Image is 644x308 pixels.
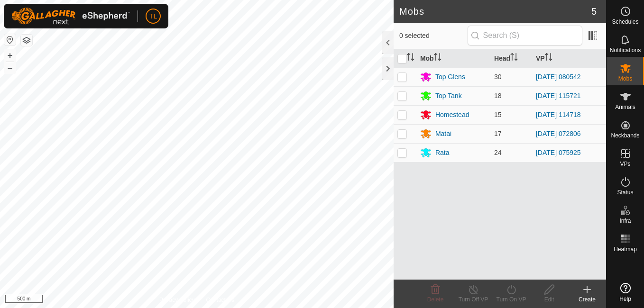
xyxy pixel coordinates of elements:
[11,8,130,25] img: Gallagher Logo
[532,49,606,68] th: VP
[611,133,639,138] span: Neckbands
[610,47,641,53] span: Notifications
[399,6,591,17] h2: Mobs
[536,149,581,156] a: [DATE] 075925
[435,91,462,101] div: Top Tank
[407,54,414,62] p-sorticon: Activate to sort
[618,76,632,82] span: Mobs
[494,92,502,100] span: 18
[568,295,606,304] div: Create
[591,4,597,18] span: 5
[536,73,581,81] a: [DATE] 080542
[492,295,530,304] div: Turn On VP
[206,296,234,304] a: Contact Us
[494,130,502,137] span: 17
[615,104,635,110] span: Animals
[4,62,16,73] button: –
[619,218,631,224] span: Infra
[545,54,552,62] p-sorticon: Activate to sort
[435,72,465,82] div: Top Glens
[435,110,469,120] div: Homestead
[149,11,157,21] span: TL
[494,73,502,81] span: 30
[427,296,444,303] span: Delete
[435,148,450,158] div: Rata
[435,129,451,139] div: Matai
[612,19,638,25] span: Schedules
[619,296,631,302] span: Help
[614,246,637,252] span: Heatmap
[494,149,502,156] span: 24
[617,190,633,195] span: Status
[4,50,16,61] button: +
[530,295,568,304] div: Edit
[416,49,490,68] th: Mob
[536,130,581,137] a: [DATE] 072806
[510,54,518,62] p-sorticon: Activate to sort
[4,34,16,45] button: Reset Map
[434,54,442,62] p-sorticon: Activate to sort
[536,92,581,100] a: [DATE] 115721
[490,49,532,68] th: Head
[399,31,468,41] span: 0 selected
[536,111,581,118] a: [DATE] 114718
[468,26,582,45] input: Search (S)
[620,161,630,167] span: VPs
[494,111,502,118] span: 15
[159,296,195,304] a: Privacy Policy
[21,35,32,46] button: Map Layers
[454,295,492,304] div: Turn Off VP
[607,279,644,306] a: Help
